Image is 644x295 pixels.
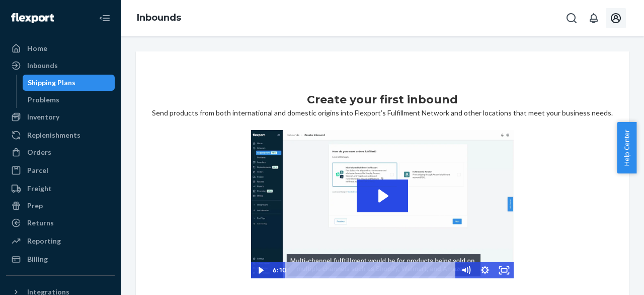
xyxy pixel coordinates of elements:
div: Prep [27,201,43,211]
div: Problems [28,95,59,105]
button: Play Video [251,262,270,278]
a: Returns [6,215,115,231]
a: Home [6,40,115,56]
div: Parcel [27,165,48,175]
span: Support [20,7,56,16]
a: Replenishments [6,127,115,143]
a: Reporting [6,233,115,249]
a: Billing [6,251,115,267]
div: Reporting [27,236,61,246]
button: Play Video: 2023-09-11_Flexport_Inbounds_HighRes [357,180,408,212]
div: Shipping Plans [28,78,75,88]
img: Video Thumbnail [251,130,514,278]
div: Freight [27,184,52,194]
img: Flexport logo [11,13,54,23]
button: Show settings menu [475,262,495,278]
div: Orders [27,147,51,157]
a: Shipping Plans [23,75,115,91]
div: Home [27,43,47,53]
button: Open notifications [584,8,604,28]
div: Billing [27,254,48,264]
a: Prep [6,198,115,214]
a: Parcel [6,162,115,179]
button: Open Search Box [561,8,582,28]
a: Inventory [6,109,115,125]
button: Open account menu [606,8,626,28]
div: Replenishments [27,130,80,140]
a: Inbounds [6,57,115,74]
div: Returns [27,218,54,228]
a: Orders [6,144,115,160]
a: Inbounds [137,12,181,23]
button: Fullscreen [495,262,514,278]
ol: breadcrumbs [129,4,189,33]
h1: Create your first inbound [307,92,458,108]
a: Problems [23,92,115,108]
div: Inbounds [27,61,58,71]
button: Close Navigation [95,8,115,28]
div: Inventory [27,112,59,122]
button: Help Center [617,122,636,173]
div: Playbar [292,262,451,278]
a: Freight [6,181,115,197]
button: Mute [456,262,475,278]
